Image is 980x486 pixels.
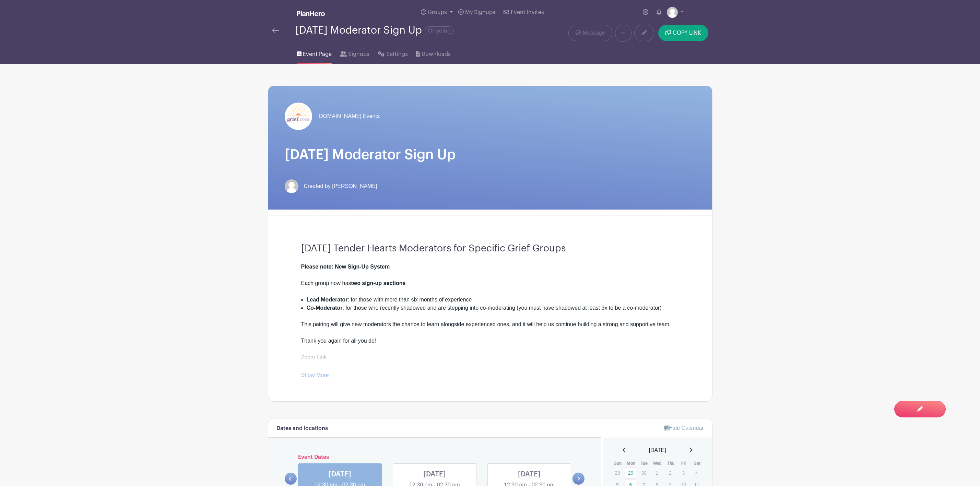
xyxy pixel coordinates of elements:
[691,467,702,478] p: 4
[301,279,679,296] div: Each group now has
[651,460,664,467] th: Wed
[568,25,612,41] a: Message
[465,10,495,15] span: My Signups
[678,467,689,478] p: 3
[307,296,679,304] li: : for those with more than six months of experience
[307,305,343,311] strong: Co-Moderator
[677,460,691,467] th: Fri
[272,28,279,33] img: back-arrow-29a5d9b10d5bd6ae65dc969a981735edf675c4d7a1fe02e03b50dbd4ba3cdb55.svg
[285,179,298,193] img: default-ce2991bfa6775e67f084385cd625a349d9dcbb7a52a09fb2fda1e96e2d18dcdb.png
[638,460,651,467] th: Tue
[664,467,676,478] p: 2
[301,372,329,381] a: Show More
[295,25,454,36] div: [DATE] Moderator Sign Up
[583,29,605,37] span: Message
[301,363,359,368] a: [URL][DOMAIN_NAME]
[378,42,408,64] a: Settings
[303,50,332,58] span: Event Page
[651,467,663,478] p: 1
[612,467,623,478] p: 28
[667,7,678,18] img: default-ce2991bfa6775e67f084385cd625a349d9dcbb7a52a09fb2fda1e96e2d18dcdb.png
[276,425,328,432] h6: Dates and locations
[658,25,708,41] button: COPY LINK
[416,42,451,64] a: Downloads
[638,467,649,478] p: 30
[351,280,405,286] strong: two sign-up sections
[386,50,408,58] span: Settings
[428,10,447,15] span: Groups
[625,467,636,478] a: 29
[664,460,677,467] th: Thu
[297,42,332,64] a: Event Page
[307,304,679,320] li: : for those who recently shadowed and are stepping into co-moderating (you must have shadowed at ...
[649,446,666,454] span: [DATE]
[318,112,380,120] span: [DOMAIN_NAME] Events
[285,103,312,130] img: grief-logo-planhero.png
[297,11,325,16] img: logo_white-6c42ec7e38ccf1d336a20a19083b03d10ae64f83f12c07503d8b9e83406b4c7d.svg
[611,460,625,467] th: Sun
[625,460,638,467] th: Mon
[285,146,696,163] h1: [DATE] Moderator Sign Up
[301,264,390,270] strong: Please note: New Sign-Up System
[348,50,369,58] span: Signups
[511,10,544,15] span: Event Invites
[301,320,679,378] div: This pairing will give new moderators the chance to learn alongside experienced ones, and it will...
[301,243,679,254] h3: [DATE] Tender Hearts Moderators for Specific Grief Groups
[340,42,369,64] a: Signups
[422,50,451,58] span: Downloads
[307,297,348,303] strong: Lead Moderator
[690,460,704,467] th: Sat
[673,30,701,36] span: COPY LINK
[425,26,454,35] span: Ongoing
[664,425,704,431] a: Hide Calendar
[304,182,377,190] span: Created by [PERSON_NAME]
[297,454,573,461] h6: Event Dates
